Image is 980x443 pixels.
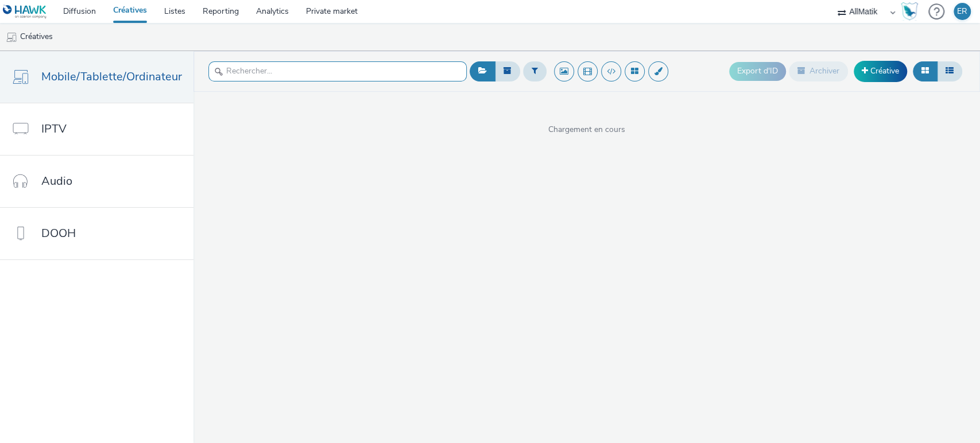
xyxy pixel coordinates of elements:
[6,32,17,43] img: mobile
[41,121,67,137] span: IPTV
[854,61,907,81] a: Créative
[208,61,467,81] input: Rechercher...
[41,173,72,189] span: Audio
[3,5,47,19] img: undefined Logo
[41,68,182,85] span: Mobile/Tablette/Ordinateur
[729,62,786,80] button: Export d'ID
[789,61,848,81] button: Archiver
[901,2,918,21] img: Hawk Academy
[193,124,980,135] span: Chargement en cours
[913,61,938,81] button: Grille
[937,61,962,81] button: Liste
[901,2,923,21] a: Hawk Academy
[957,3,967,20] div: ER
[41,225,76,242] span: DOOH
